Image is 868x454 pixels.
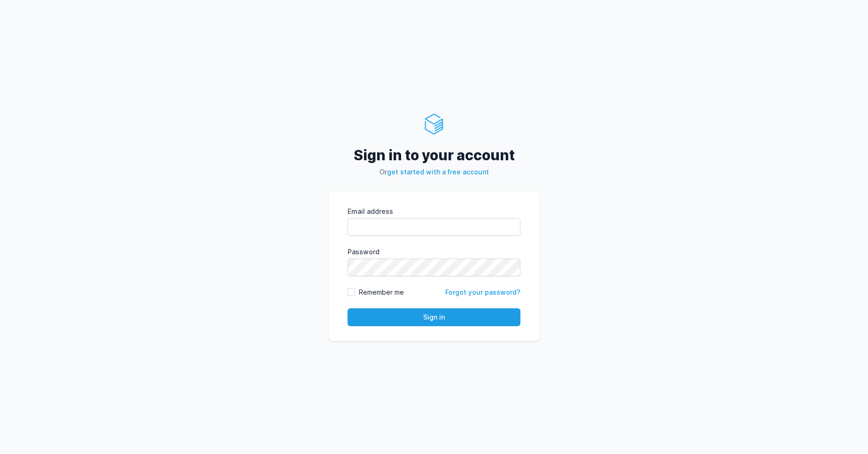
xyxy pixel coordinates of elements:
a: Forgot your password? [445,288,520,296]
img: ServerAuth [423,113,445,135]
label: Email address [348,207,520,216]
a: get started with a free account [387,168,489,176]
label: Password [348,247,520,257]
label: Remember me [359,288,404,297]
button: Sign in [348,308,520,326]
h2: Sign in to your account [329,147,539,164]
p: Or [329,167,539,177]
